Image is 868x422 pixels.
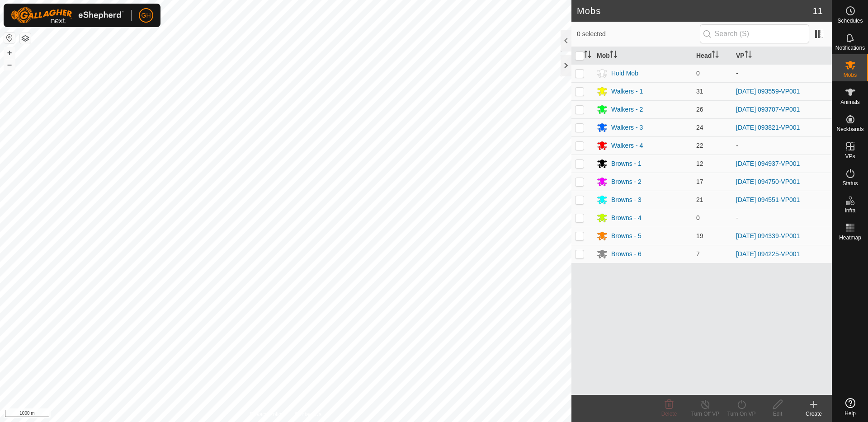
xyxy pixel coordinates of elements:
span: Delete [661,411,677,417]
span: 0 selected [577,29,700,39]
a: Contact Us [295,410,321,418]
span: 12 [696,160,703,167]
span: GH [142,11,151,20]
div: Turn On VP [723,410,759,418]
span: 21 [696,196,703,203]
span: 0 [696,70,700,77]
p-sorticon: Activate to sort [712,52,719,59]
span: Mobs [844,72,857,78]
span: Notifications [835,45,865,51]
div: Browns - 5 [611,231,642,241]
div: Hold Mob [611,69,638,78]
span: 0 [696,214,700,221]
p-sorticon: Activate to sort [745,52,752,59]
a: [DATE] 094339-VP001 [736,232,800,239]
td: - [732,136,832,155]
div: Create [796,410,832,418]
h2: Mobs [577,5,813,16]
div: Walkers - 1 [611,87,643,96]
p-sorticon: Activate to sort [610,52,617,59]
span: VPs [845,154,855,159]
div: Browns - 6 [611,249,642,259]
div: Browns - 3 [611,195,642,205]
a: [DATE] 094225-VP001 [736,250,800,258]
div: Walkers - 2 [611,105,643,114]
a: Privacy Policy [250,410,284,418]
p-sorticon: Activate to sort [584,52,591,59]
span: 7 [696,250,700,258]
img: Gallagher Logo [11,7,124,23]
a: [DATE] 093821-VP001 [736,124,800,131]
span: 19 [696,232,703,239]
span: 22 [696,142,703,149]
a: [DATE] 094551-VP001 [736,196,800,203]
th: Head [693,47,732,65]
span: 26 [696,106,703,113]
div: Turn Off VP [687,410,723,418]
span: Heatmap [839,235,861,240]
a: [DATE] 093559-VP001 [736,88,800,95]
span: 24 [696,124,703,131]
div: Browns - 4 [611,213,642,223]
span: Animals [840,99,860,105]
input: Search (S) [700,24,809,43]
button: Reset Map [4,33,15,43]
button: + [4,47,15,58]
span: Help [844,411,856,416]
div: Browns - 1 [611,159,642,169]
button: – [4,59,15,70]
button: Map Layers [20,33,31,44]
a: [DATE] 094750-VP001 [736,178,800,185]
td: - [732,209,832,227]
div: Edit [759,410,796,418]
span: Infra [844,208,855,213]
span: Neckbands [836,127,863,132]
th: Mob [593,47,693,65]
span: 17 [696,178,703,185]
span: 31 [696,88,703,95]
span: Schedules [837,18,863,23]
td: - [732,64,832,82]
th: VP [732,47,832,65]
a: [DATE] 094937-VP001 [736,160,800,167]
a: [DATE] 093707-VP001 [736,106,800,113]
a: Help [832,394,868,420]
span: Status [842,181,858,186]
span: 11 [813,4,823,18]
div: Browns - 2 [611,177,642,187]
div: Walkers - 3 [611,123,643,132]
div: Walkers - 4 [611,141,643,150]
